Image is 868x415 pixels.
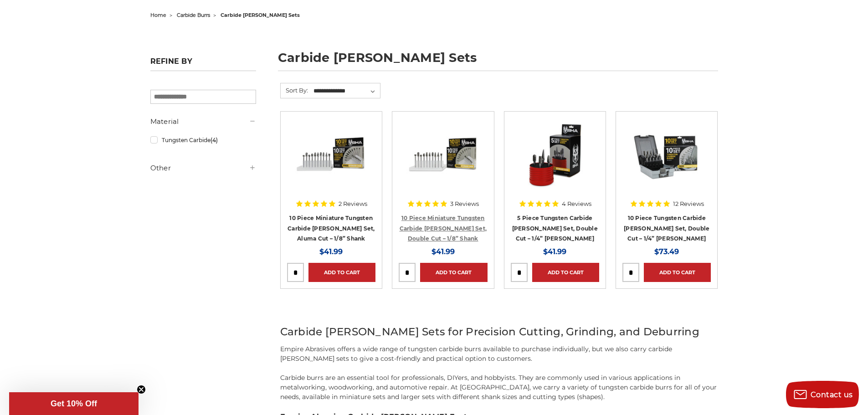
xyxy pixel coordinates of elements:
[673,201,704,207] span: 12 Reviews
[512,215,598,242] a: 5 Piece Tungsten Carbide [PERSON_NAME] Set, Double Cut – 1/4” [PERSON_NAME]
[543,247,566,256] span: $41.99
[644,263,711,282] a: Add to Cart
[211,137,218,143] span: (4)
[420,263,487,282] a: Add to Cart
[221,12,300,18] span: carbide [PERSON_NAME] sets
[624,215,709,242] a: 10 Piece Tungsten Carbide [PERSON_NAME] Set, Double Cut – 1/4” [PERSON_NAME]
[150,12,166,18] a: home
[137,385,146,394] button: Close teaser
[400,215,487,242] a: 10 Piece Miniature Tungsten Carbide [PERSON_NAME] Set, Double Cut – 1/8” Shank
[532,263,599,282] a: Add to Cart
[431,247,455,256] span: $41.99
[280,344,718,364] p: Empire Abrasives offers a wide range of tungsten carbide burrs available to purchase individually...
[150,132,256,148] a: Tungsten Carbide
[308,263,375,282] a: Add to Cart
[450,201,479,207] span: 3 Reviews
[9,392,139,415] div: Get 10% OffClose teaser
[278,51,718,71] h1: carbide [PERSON_NAME] sets
[511,118,599,206] a: BHA Double Cut Carbide Burr 5 Piece Set, 1/4" Shank
[177,12,210,18] a: carbide burrs
[280,324,718,340] h2: Carbide [PERSON_NAME] Sets for Precision Cutting, Grinding, and Deburring
[287,118,375,206] a: BHA Aluma Cut Mini Carbide Burr Set, 1/8" Shank
[786,381,859,408] button: Contact us
[150,116,256,127] h5: Material
[399,118,487,206] a: BHA Double Cut Mini Carbide Burr Set, 1/8" Shank
[339,201,367,207] span: 2 Reviews
[519,118,591,191] img: BHA Double Cut Carbide Burr 5 Piece Set, 1/4" Shank
[150,57,256,71] h5: Refine by
[562,201,591,207] span: 4 Reviews
[150,163,256,174] h5: Other
[524,145,586,164] a: Quick view
[281,83,308,97] label: Sort By:
[288,215,375,242] a: 10 Piece Miniature Tungsten Carbide [PERSON_NAME] Set, Aluma Cut – 1/8” Shank
[300,145,363,164] a: Quick view
[406,118,479,191] img: BHA Double Cut Mini Carbide Burr Set, 1/8" Shank
[811,390,853,399] span: Contact us
[51,399,97,408] span: Get 10% Off
[319,247,343,256] span: $41.99
[295,118,368,191] img: BHA Aluma Cut Mini Carbide Burr Set, 1/8" Shank
[411,145,474,164] a: Quick view
[635,145,698,164] a: Quick view
[280,373,718,402] p: Carbide burrs are an essential tool for professionals, DIYers, and hobbyists. They are commonly u...
[630,118,703,191] img: BHA Carbide Burr 10 Piece Set, Double Cut with 1/4" Shanks
[622,118,711,206] a: BHA Carbide Burr 10 Piece Set, Double Cut with 1/4" Shanks
[654,247,679,256] span: $73.49
[312,84,380,98] select: Sort By:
